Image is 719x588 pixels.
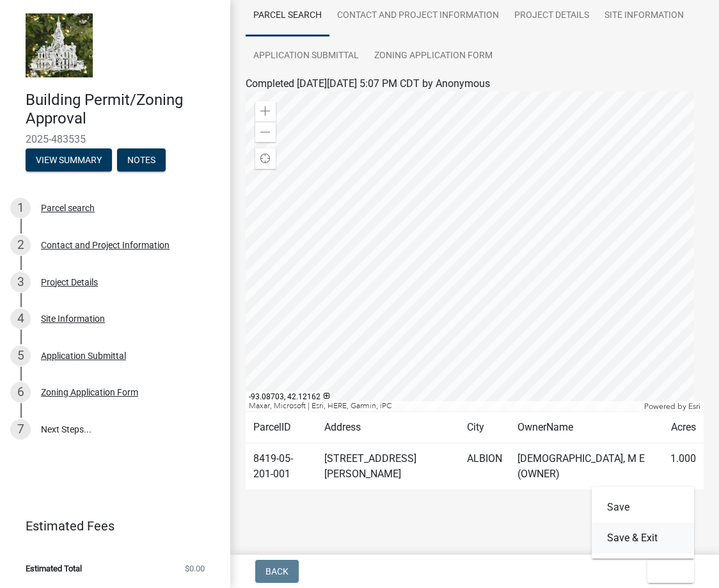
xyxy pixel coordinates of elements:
button: Back [255,560,299,583]
wm-modal-confirm: Summary [26,155,112,166]
div: Powered by [641,401,704,411]
td: ParcelID [246,412,317,443]
div: 7 [10,419,31,440]
td: [DEMOGRAPHIC_DATA], M E (OWNER) [510,443,663,490]
div: Application Submittal [41,351,126,360]
h4: Building Permit/Zoning Approval [26,91,220,128]
span: Exit [658,566,676,576]
div: Exit [592,487,694,559]
td: OwnerName [510,412,663,443]
td: 8419-05-201-001 [246,443,317,490]
div: 1 [10,198,31,218]
button: View Summary [26,148,112,171]
button: Save & Exit [592,523,694,553]
div: 5 [10,346,31,366]
span: 2025-483535 [26,133,205,145]
button: Notes [117,148,166,171]
div: Find my location [255,148,276,169]
span: Back [265,566,288,576]
a: Application Submittal [246,36,367,77]
td: Address [317,412,459,443]
span: Completed [DATE][DATE] 5:07 PM CDT by Anonymous [246,77,490,90]
div: Zoning Application Form [41,388,138,397]
button: Exit [647,560,694,583]
div: 2 [10,235,31,255]
a: Zoning Application Form [367,36,500,77]
a: Esri [688,402,700,411]
span: $0.00 [185,564,205,573]
button: Save [592,492,694,523]
div: Maxar, Microsoft | Esri, HERE, Garmin, iPC [246,401,641,411]
wm-modal-confirm: Notes [117,155,166,166]
a: Estimated Fees [10,513,210,539]
div: Contact and Project Information [41,241,170,250]
td: City [459,412,510,443]
div: Zoom in [255,101,276,122]
td: ALBION [459,443,510,490]
td: 1.000 [663,443,704,490]
div: 6 [10,382,31,402]
span: Estimated Total [26,564,82,573]
div: Parcel search [41,203,95,212]
img: Marshall County, Iowa [26,13,93,77]
td: [STREET_ADDRESS][PERSON_NAME] [317,443,459,490]
div: Project Details [41,278,98,287]
div: Zoom out [255,122,276,142]
div: Site Information [41,314,105,323]
div: 3 [10,272,31,292]
td: Acres [663,412,704,443]
div: 4 [10,308,31,329]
